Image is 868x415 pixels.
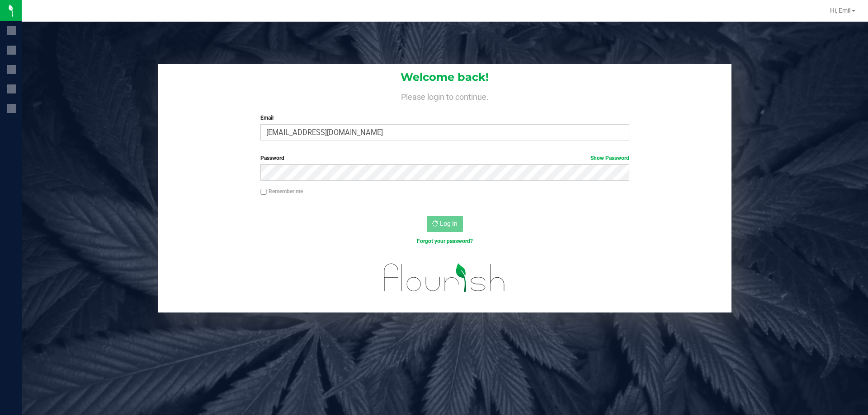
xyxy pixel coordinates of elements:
[373,255,516,301] img: flourish_logo.svg
[260,114,629,122] label: Email
[440,220,458,227] span: Log In
[590,155,629,161] a: Show Password
[158,90,731,101] h4: Please login to continue.
[260,187,303,196] label: Remember me
[427,216,463,232] button: Log In
[830,7,851,14] span: Hi, Emi!
[417,238,473,244] a: Forgot your password?
[158,71,731,83] h1: Welcome back!
[260,189,267,195] input: Remember me
[260,155,284,161] span: Password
